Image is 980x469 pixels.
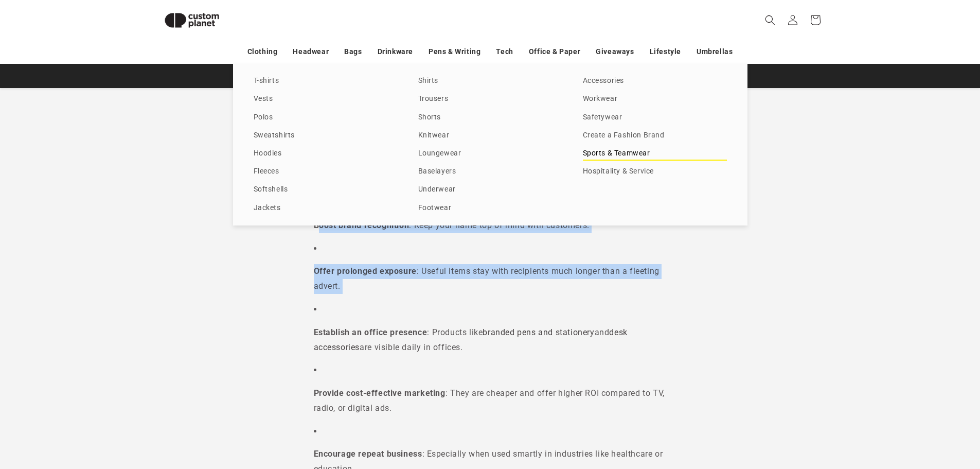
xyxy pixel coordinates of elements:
a: Shirts [418,74,562,88]
a: Footwear [418,201,562,215]
a: desk accessories [314,327,628,352]
a: T-shirts [254,74,398,88]
a: Giveaways [596,43,634,61]
a: Trousers [418,92,562,106]
p: : Useful items stay with recipients much longer than a fleeting advert. [314,264,677,294]
a: Lifestyle [650,43,681,61]
a: Sweatshirts [254,129,398,143]
strong: Provide cost-effective marketing [314,388,446,398]
a: Softshells [254,183,398,197]
iframe: Chat Widget [929,420,980,469]
a: Vests [254,92,398,106]
a: Drinkware [378,43,413,61]
a: Knitwear [418,129,562,143]
a: Pens & Writing [429,43,480,61]
img: Custom Planet [156,4,228,37]
a: Umbrellas [697,43,733,61]
a: Shorts [418,111,562,125]
p: : They are cheaper and offer higher ROI compared to TV, radio, or digital ads. [314,386,677,416]
a: Jackets [254,201,398,215]
a: Workwear [583,92,727,106]
a: Baselayers [418,165,562,179]
p: : Products like and are visible daily in offices. [314,325,677,355]
strong: Offer prolonged exposure [314,266,417,276]
a: Create a Fashion Brand [583,129,727,143]
a: Bags [344,43,362,61]
a: Clothing [247,43,278,61]
a: Loungewear [418,147,562,161]
summary: Search [759,9,781,31]
a: Sports & Teamwear [583,147,727,161]
a: Hospitality & Service [583,165,727,179]
a: Underwear [418,183,562,197]
a: Office & Paper [529,43,580,61]
a: Hoodies [254,147,398,161]
p: : Keep your name top of mind with customers. [314,218,677,233]
a: Safetywear [583,111,727,125]
a: Fleeces [254,165,398,179]
strong: Establish an office presence [314,327,427,337]
a: Accessories [583,74,727,88]
a: branded pens and stationery [483,327,594,337]
a: Polos [254,111,398,125]
strong: Encourage repeat business [314,449,422,459]
a: Headwear [293,43,329,61]
a: Tech [496,43,513,61]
